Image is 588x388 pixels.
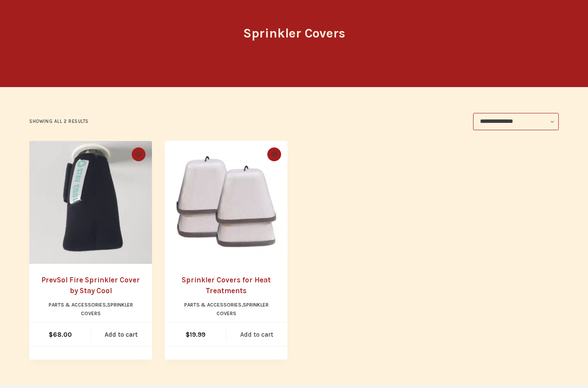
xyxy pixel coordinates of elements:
[217,302,269,316] a: Sprinkler Covers
[41,275,140,295] a: PrevSol Fire Sprinkler Cover by Stay Cool
[29,141,152,264] a: PrevSol Fire Sprinkler Cover by Stay Cool
[132,147,145,161] button: Quick view toggle
[184,302,241,308] a: Parts & Accessories
[91,322,152,346] a: Add to cart: “PrevSol Fire Sprinkler Cover by Stay Cool”
[186,331,190,338] span: $
[81,302,133,316] a: Sprinkler Covers
[49,302,106,308] a: Parts & Accessories
[186,331,205,338] bdi: 19.99
[473,113,559,130] select: Shop order
[165,141,288,264] a: Sprinkler Covers for Heat Treatments
[49,331,72,338] bdi: 68.00
[182,275,271,295] a: Sprinkler Covers for Heat Treatments
[7,3,33,29] button: Open LiveChat chat widget
[226,322,288,346] a: Add to cart: “Sprinkler Covers for Heat Treatments”
[38,301,143,318] li: ,
[267,147,281,161] button: Quick view toggle
[49,331,53,338] span: $
[29,118,89,125] p: Showing all 2 results
[133,24,455,43] h1: Sprinkler Covers
[173,301,279,318] li: ,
